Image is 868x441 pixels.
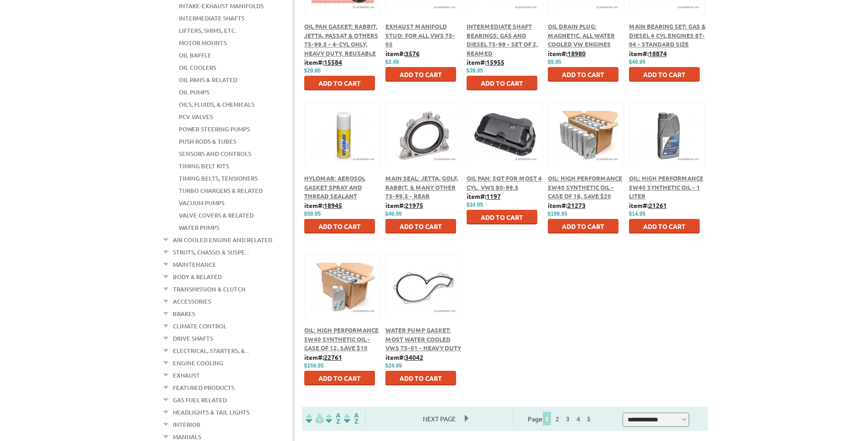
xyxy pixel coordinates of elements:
span: $39.95 [467,67,483,74]
a: Air Cooled Engine and Related [173,234,272,246]
span: Add to Cart [562,70,604,78]
a: Oil Pan: 5Qt For Most 4 Cyl. VWs 80-99.5 [467,174,542,191]
b: item#: [385,353,423,361]
b: item#: [467,58,504,66]
button: Add to Cart [548,219,619,233]
button: Add to Cart [304,76,375,90]
u: 21261 [649,201,667,209]
a: Oil Drain Plug: Magnetic, All Water Cooled VW Engines [548,22,615,48]
span: Add to Cart [318,222,361,230]
u: 15584 [324,58,342,66]
span: $24.95 [385,363,402,369]
span: Add to Cart [400,374,442,382]
b: item#: [304,201,342,209]
button: Add to Cart [467,76,537,90]
a: Next Page [414,415,465,423]
button: Add to Cart [385,219,456,233]
button: Add to Cart [548,67,619,82]
span: Add to Cart [318,79,361,87]
a: 2 [553,415,561,423]
span: $159.95 [304,363,324,369]
a: Power Steering Pumps [179,123,250,135]
a: Intermediate Shafts [179,12,244,24]
u: 18945 [324,201,342,209]
a: Timing Belts, Tensioners [179,172,258,184]
u: 22761 [324,353,342,361]
span: Add to Cart [643,222,686,230]
a: Accessories [173,296,211,307]
a: Timing Belt Kits [179,160,229,172]
button: Add to Cart [629,219,700,233]
u: 3576 [405,49,420,57]
a: Interior [173,419,200,431]
a: Gas Fuel Related [173,394,227,406]
a: Exhaust [173,369,200,381]
a: Oils, Fluids, & Chemicals [179,99,255,110]
b: item#: [629,201,667,209]
a: Body & Related [173,271,222,283]
a: 3 [564,415,572,423]
b: item#: [304,58,342,66]
b: item#: [548,49,586,57]
a: Oil Coolers [179,62,216,73]
span: Add to Cart [400,70,442,78]
u: 15955 [486,58,504,66]
span: Oil: High Performance 5w40 Synthetic Oil - Case of 12, Save $10 [304,326,379,352]
span: $14.95 [629,211,646,217]
span: $9.95 [548,59,561,65]
u: 18980 [567,49,586,57]
a: Drive Shafts [173,332,213,344]
a: Climate Control [173,320,227,332]
span: Next Page [414,412,465,425]
span: Exhaust Manifold Stud: For All VWs 75-05 [385,22,455,48]
span: Add to Cart [562,222,604,230]
a: Headlights & Tail Lights [173,406,249,418]
span: $49.95 [385,211,402,217]
a: Motor Mounts [179,37,227,49]
a: Maintenance [173,259,216,270]
button: Add to Cart [385,371,456,385]
a: Brakes [173,308,195,320]
a: Water Pumps [179,222,219,233]
a: Intermediate Shaft Bearings: Gas and Diesel 75-99 - Set of 2, Reamed [467,22,538,57]
img: Sort by Headline [324,413,342,424]
u: 21273 [567,201,586,209]
a: Push Rods & Tubes [179,135,236,147]
b: item#: [629,49,667,57]
button: Add to Cart [304,219,375,233]
button: Add to Cart [385,67,456,82]
button: Add to Cart [467,210,537,224]
img: filterpricelow.svg [306,413,324,424]
a: Transmission & Clutch [173,283,245,295]
a: Oil Pan Gasket: Rabbit, Jetta, Passat & Others 75-99.5 - 4-Cyl Only, Heavy Duty, Reusable [304,22,378,57]
u: 1197 [486,192,501,200]
a: Oil: High Performance 5w40 Synthetic Oil - Case of 18, Save $20 [548,174,622,200]
a: Water Pump Gasket: Most Water Cooled VWs 75-01 - Heavy Duty [385,326,461,352]
span: Add to Cart [481,213,523,221]
b: item#: [548,201,586,209]
span: Add to Cart [481,79,523,87]
a: Main Bearing Set: Gas & Diesel 4 Cyl engines 87-04 - Standard Size [629,22,706,48]
a: Oil Baffle [179,49,211,61]
a: Vacuum Pumps [179,197,224,209]
a: Turbo Chargers & Related [179,185,263,197]
a: Oil: High Performance 5w40 Synthetic Oil - 1 Liter [629,174,703,200]
u: 34042 [405,353,423,361]
div: Page [513,411,608,427]
span: Add to Cart [318,374,361,382]
a: Valve Covers & Related [179,209,254,221]
a: Oil Pans & Related [179,74,237,86]
u: 18874 [649,49,667,57]
span: $34.95 [467,202,483,208]
span: 1 [543,412,551,425]
span: $59.95 [304,211,321,217]
span: $49.95 [629,59,646,65]
span: Add to Cart [400,222,442,230]
img: Sort by Sales Rank [342,413,360,424]
a: Struts, Chassis & Suspe... [173,246,249,258]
